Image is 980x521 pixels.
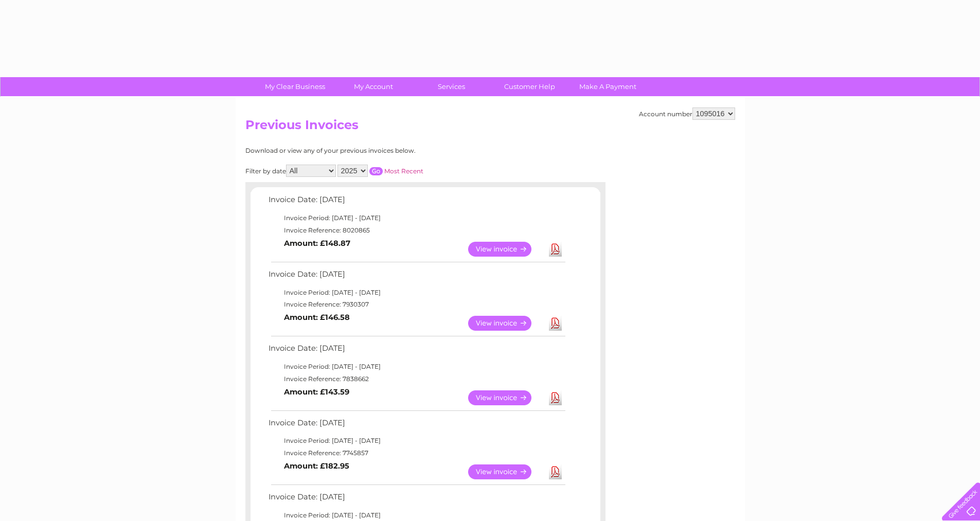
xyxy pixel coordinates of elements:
td: Invoice Period: [DATE] - [DATE] [266,435,567,447]
a: View [468,242,544,257]
a: Download [549,316,562,331]
td: Invoice Reference: 8020865 [266,224,567,237]
a: My Clear Business [253,77,337,96]
td: Invoice Date: [DATE] [266,342,567,361]
td: Invoice Reference: 7745857 [266,447,567,459]
a: View [468,316,544,331]
td: Invoice Date: [DATE] [266,490,567,509]
a: Download [549,464,562,479]
div: Download or view any of your previous invoices below. [245,147,515,154]
a: Most Recent [384,167,423,175]
td: Invoice Period: [DATE] - [DATE] [266,212,567,224]
td: Invoice Reference: 7930307 [266,298,567,311]
h2: Previous Invoices [245,118,735,137]
a: Download [549,390,562,405]
div: Account number [639,107,735,120]
a: Customer Help [487,77,572,96]
a: Services [409,77,494,96]
b: Amount: £182.95 [284,461,349,471]
td: Invoice Period: [DATE] - [DATE] [266,361,567,373]
a: Download [549,242,562,257]
a: View [468,464,544,479]
div: Filter by date [245,165,515,177]
td: Invoice Date: [DATE] [266,416,567,435]
a: My Account [331,77,416,96]
a: View [468,390,544,405]
td: Invoice Reference: 7838662 [266,373,567,385]
b: Amount: £148.87 [284,239,350,248]
b: Amount: £146.58 [284,313,350,322]
a: Make A Payment [565,77,650,96]
td: Invoice Period: [DATE] - [DATE] [266,286,567,299]
b: Amount: £143.59 [284,387,349,397]
td: Invoice Date: [DATE] [266,267,567,286]
td: Invoice Date: [DATE] [266,193,567,212]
